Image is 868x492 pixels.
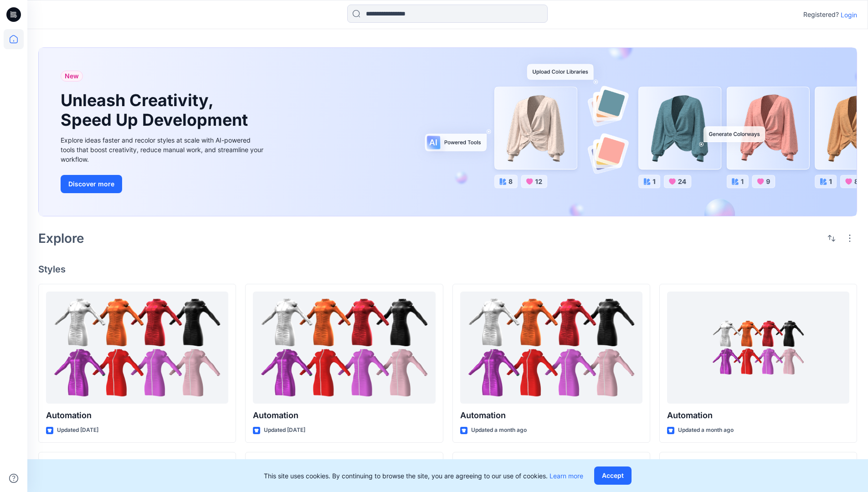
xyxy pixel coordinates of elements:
p: Updated [DATE] [264,425,305,435]
p: Updated [DATE] [57,425,98,435]
p: Automation [253,409,435,422]
h1: Unleash Creativity, Speed Up Development [61,91,252,130]
p: Registered? [803,9,839,20]
p: This site uses cookies. By continuing to browse the site, you are agreeing to our use of cookies. [264,471,583,481]
p: Updated a month ago [678,425,734,435]
h2: Explore [38,231,84,246]
a: Automation [667,292,849,404]
a: Discover more [61,175,266,193]
p: Automation [460,409,642,422]
div: Explore ideas faster and recolor styles at scale with AI-powered tools that boost creativity, red... [61,135,266,164]
a: Automation [253,292,435,404]
p: Automation [46,409,228,422]
p: Automation [667,409,849,422]
span: New [65,71,79,82]
h4: Styles [38,264,857,275]
p: Updated a month ago [471,425,527,435]
button: Discover more [61,175,122,193]
p: Login [841,10,857,20]
a: Automation [460,292,642,404]
button: Accept [594,466,632,485]
a: Learn more [550,472,583,480]
a: Automation [46,292,228,404]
